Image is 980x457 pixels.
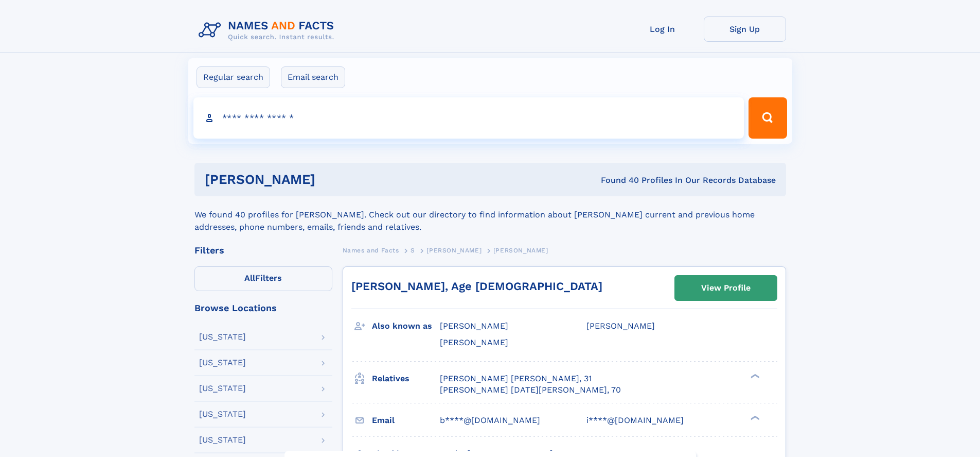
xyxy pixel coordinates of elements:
[586,321,655,331] span: [PERSON_NAME]
[372,317,440,335] h3: Also known as
[343,244,399,257] a: Names and Facts
[372,412,440,429] h3: Email
[675,276,777,300] a: View Profile
[199,410,246,418] div: [US_STATE]
[440,373,592,384] a: [PERSON_NAME] [PERSON_NAME], 31
[621,16,704,42] a: Log In
[748,414,760,421] div: ❯
[704,16,786,42] a: Sign Up
[748,373,760,379] div: ❯
[411,247,415,254] span: S
[281,66,345,88] label: Email search
[458,175,776,186] div: Found 40 Profiles In Our Records Database
[193,97,744,139] input: search input
[244,273,255,283] span: All
[440,321,508,331] span: [PERSON_NAME]
[194,266,332,291] label: Filters
[351,280,602,293] a: [PERSON_NAME], Age [DEMOGRAPHIC_DATA]
[701,276,751,300] div: View Profile
[749,97,787,139] button: Search Button
[199,384,246,393] div: [US_STATE]
[194,196,786,233] div: We found 40 profiles for [PERSON_NAME]. Check out our directory to find information about [PERSON...
[199,436,246,444] div: [US_STATE]
[197,66,270,88] label: Regular search
[194,303,332,313] div: Browse Locations
[194,246,332,255] div: Filters
[426,244,482,257] a: [PERSON_NAME]
[372,370,440,387] h3: Relatives
[199,359,246,367] div: [US_STATE]
[194,16,343,44] img: Logo Names and Facts
[411,244,415,257] a: S
[440,384,621,396] a: [PERSON_NAME] [DATE][PERSON_NAME], 70
[426,247,482,254] span: [PERSON_NAME]
[199,333,246,341] div: [US_STATE]
[205,173,458,186] h1: [PERSON_NAME]
[493,247,548,254] span: [PERSON_NAME]
[440,337,508,347] span: [PERSON_NAME]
